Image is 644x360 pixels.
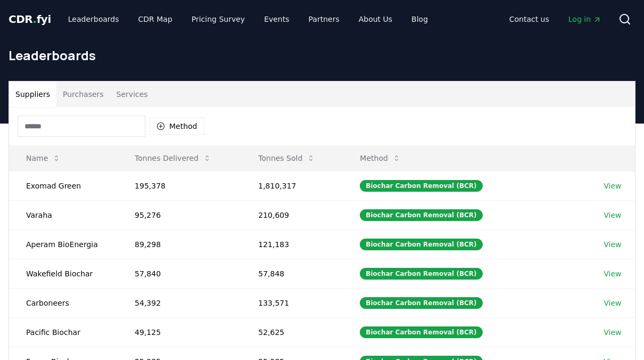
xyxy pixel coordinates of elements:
td: Carboneers [9,288,118,317]
h1: Leaderboards [9,47,635,64]
td: 133,571 [241,288,343,317]
span: . [33,13,37,26]
a: Events [255,10,298,29]
span: Log in [568,14,601,24]
button: Method [351,148,409,169]
div: Biochar Carbon Removal (BCR) [360,180,482,192]
span: CDR fyi [9,13,51,26]
a: Leaderboards [60,10,128,29]
a: View [604,181,621,191]
div: Biochar Carbon Removal (BCR) [360,268,482,280]
a: View [604,298,621,308]
a: Log in [560,10,610,29]
a: View [604,327,621,338]
button: Suppliers [9,81,56,107]
td: Aperam BioEnergia [9,230,118,259]
button: Tonnes Sold [250,148,324,169]
td: 1,810,317 [241,171,343,200]
td: Varaha [9,200,118,230]
a: View [604,268,621,279]
td: 95,276 [118,200,241,230]
a: Contact us [501,10,558,29]
td: 195,378 [118,171,241,200]
div: Biochar Carbon Removal (BCR) [360,239,482,250]
nav: Main [60,10,436,29]
td: 121,183 [241,230,343,259]
td: 89,298 [118,230,241,259]
button: Purchasers [56,81,110,107]
a: Blog [403,10,436,29]
button: Tonnes Delivered [126,148,220,169]
td: Pacific Biochar [9,317,118,347]
td: 57,840 [118,259,241,288]
td: Wakefield Biochar [9,259,118,288]
td: 49,125 [118,317,241,347]
a: View [604,210,621,220]
a: Partners [300,10,348,29]
button: Method [150,118,204,135]
a: CDR Map [130,10,181,29]
td: 57,848 [241,259,343,288]
div: Biochar Carbon Removal (BCR) [360,209,482,221]
a: Pricing Survey [183,10,253,29]
td: 210,609 [241,200,343,230]
button: Services [110,81,154,107]
div: Biochar Carbon Removal (BCR) [360,326,482,338]
td: 52,625 [241,317,343,347]
div: Biochar Carbon Removal (BCR) [360,297,482,309]
a: About Us [350,10,401,29]
button: Name [18,148,69,169]
td: Exomad Green [9,171,118,200]
a: CDR.fyi [9,12,51,27]
nav: Main [501,10,610,29]
a: View [604,239,621,250]
td: 54,392 [118,288,241,317]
